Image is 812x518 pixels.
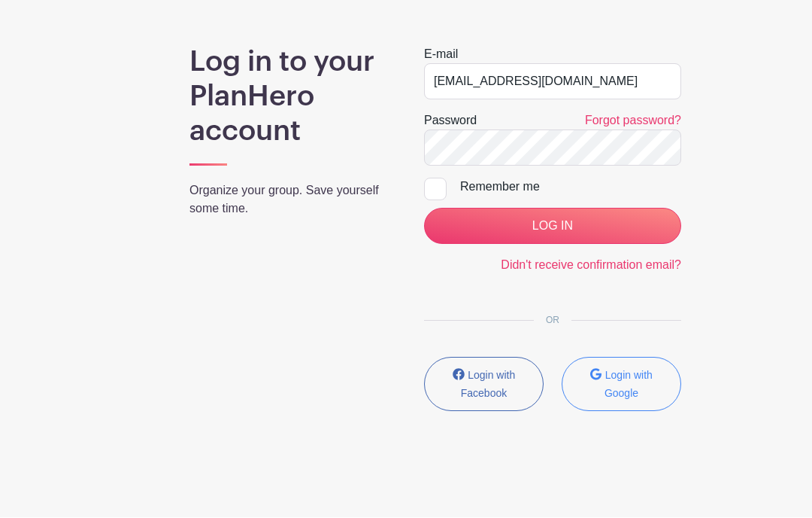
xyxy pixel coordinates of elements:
[461,370,516,400] small: Login with Facebook
[534,315,571,326] span: OR
[585,114,681,127] a: Forgot password?
[189,182,388,218] p: Organize your group. Save yourself some time.
[189,46,388,150] h1: Log in to your PlanHero account
[424,46,458,64] label: E-mail
[562,358,681,412] button: Login with Google
[424,112,477,130] label: Password
[424,358,544,412] button: Login with Facebook
[501,259,681,272] a: Didn't receive confirmation email?
[424,64,681,100] input: e.g. julie@eventco.com
[604,370,653,400] small: Login with Google
[460,178,681,197] div: Remember me
[424,209,681,245] input: LOG IN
